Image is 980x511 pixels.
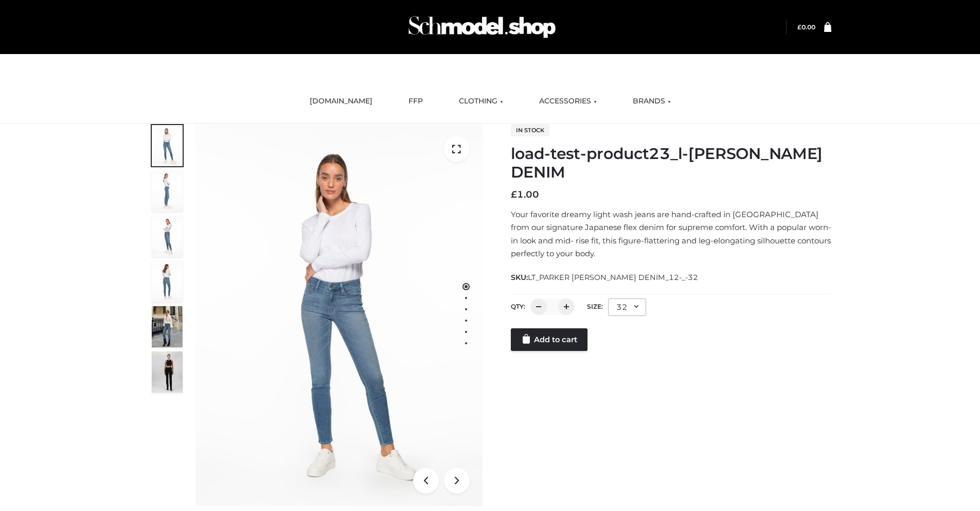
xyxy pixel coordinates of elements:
[302,90,380,113] a: [DOMAIN_NAME]
[608,298,646,316] div: 32
[531,90,604,113] a: ACCESSORIES
[152,125,183,166] img: 2001KLX-Ava-skinny-cove-1-scaled_9b141654-9513-48e5-b76c-3dc7db129200.jpg
[405,7,559,47] img: Schmodel Admin 964
[152,306,183,347] img: Bowery-Skinny_Cove-1.jpg
[625,90,679,113] a: BRANDS
[511,145,831,182] h1: load-test-product23_l-[PERSON_NAME] DENIM
[152,351,183,393] img: 49df5f96394c49d8b5cbdcda3511328a.HD-1080p-2.5Mbps-49301101_thumbnail.jpg
[511,189,517,200] span: £
[401,90,431,113] a: FFP
[152,261,183,302] img: 2001KLX-Ava-skinny-cove-2-scaled_32c0e67e-5e94-449c-a916-4c02a8c03427.jpg
[587,303,603,310] label: Size:
[451,90,511,113] a: CLOTHING
[511,189,539,200] bdi: 1.00
[152,170,183,212] img: 2001KLX-Ava-skinny-cove-4-scaled_4636a833-082b-4702-abec-fd5bf279c4fc.jpg
[511,328,587,351] a: Add to cart
[195,124,483,506] img: 2001KLX-Ava-skinny-cove-1-scaled_9b141654-9513-48e5-b76c-3dc7db129200
[152,216,183,257] img: 2001KLX-Ava-skinny-cove-3-scaled_eb6bf915-b6b9-448f-8c6c-8cabb27fd4b2.jpg
[511,303,525,310] label: QTY:
[797,23,815,31] a: £0.00
[511,208,831,260] p: Your favorite dreamy light wash jeans are hand-crafted in [GEOGRAPHIC_DATA] from our signature Ja...
[511,124,549,136] span: In stock
[528,273,698,282] span: LT_PARKER [PERSON_NAME] DENIM_12-_-32
[511,271,699,284] span: SKU:
[797,23,801,31] span: £
[797,23,815,31] bdi: 0.00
